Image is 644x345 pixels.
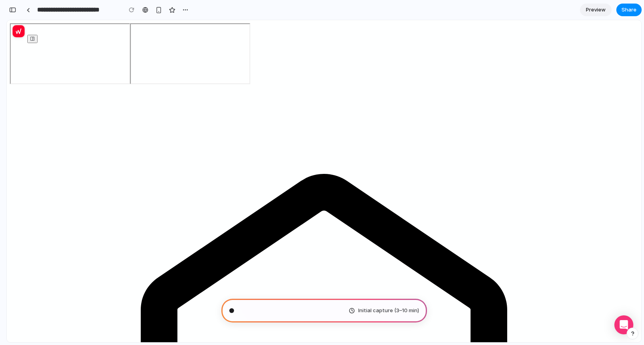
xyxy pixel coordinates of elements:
a: Preview [580,4,612,16]
span: Share [621,6,636,14]
span: Initial capture (3–10 min) [358,307,419,315]
button: Share [616,4,642,16]
div: Open Intercom Messenger [608,295,627,314]
span: Preview [586,6,606,14]
button: Toggle sidebar [21,15,31,23]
